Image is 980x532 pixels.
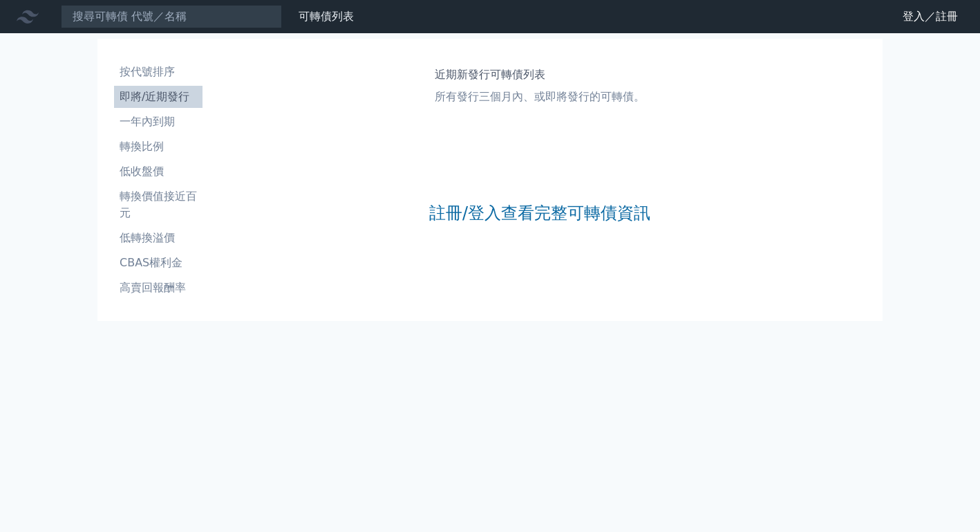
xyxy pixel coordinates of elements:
a: 轉換比例 [114,136,202,158]
a: 註冊/登入查看完整可轉債資訊 [429,202,650,224]
a: 即將/近期發行 [114,86,202,108]
a: 按代號排序 [114,61,202,83]
a: 登入／註冊 [892,6,969,28]
a: CBAS權利金 [114,252,202,274]
li: 高賣回報酬率 [114,279,202,296]
h1: 近期新發行可轉債列表 [435,66,645,83]
li: 低收盤價 [114,163,202,180]
li: 即將/近期發行 [114,89,202,105]
li: 按代號排序 [114,64,202,80]
li: 轉換價值接近百元 [114,188,202,221]
a: 低轉換溢價 [114,227,202,249]
input: 搜尋可轉債 代號／名稱 [61,5,282,28]
a: 低收盤價 [114,160,202,183]
a: 可轉債列表 [299,10,354,23]
a: 一年內到期 [114,111,202,133]
a: 高賣回報酬率 [114,277,202,299]
p: 所有發行三個月內、或即將發行的可轉債。 [435,89,645,105]
li: 轉換比例 [114,138,202,155]
li: 一年內到期 [114,113,202,130]
li: 低轉換溢價 [114,230,202,246]
a: 轉換價值接近百元 [114,185,202,224]
li: CBAS權利金 [114,255,202,271]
